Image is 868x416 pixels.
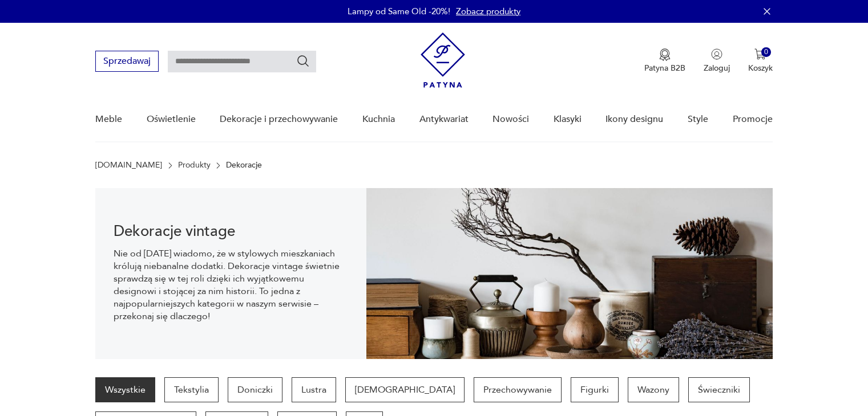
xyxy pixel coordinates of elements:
[419,97,469,141] a: Antykwariat
[95,58,159,66] a: Sprzedawaj
[659,48,671,61] img: Ikona medalu
[348,6,450,17] p: Lampy od Same Old -20%!
[644,63,685,74] p: Patyna B2B
[688,97,708,141] a: Style
[554,97,582,141] a: Klasyki
[492,97,529,141] a: Nowości
[748,48,773,74] button: 0Koszyk
[362,97,395,141] a: Kuchnia
[711,48,722,60] img: Ikonka użytkownika
[754,48,766,60] img: Ikona koszyka
[571,377,619,402] a: Figurki
[733,97,773,141] a: Promocje
[95,377,155,402] a: Wszystkie
[366,188,773,359] img: 3afcf10f899f7d06865ab57bf94b2ac8.jpg
[345,377,465,402] a: [DEMOGRAPHIC_DATA]
[474,377,562,402] a: Przechowywanie
[296,54,310,68] button: Szukaj
[220,97,338,141] a: Dekoracje i przechowywanie
[178,161,211,170] a: Produkty
[748,63,773,74] p: Koszyk
[644,48,685,74] a: Ikona medaluPatyna B2B
[605,97,663,141] a: Ikony designu
[628,377,679,402] a: Wazony
[704,63,730,74] p: Zaloguj
[704,48,730,74] button: Zaloguj
[164,377,219,402] a: Tekstylia
[147,97,196,141] a: Oświetlenie
[114,225,348,238] h1: Dekoracje vintage
[761,47,771,57] div: 0
[688,377,750,402] a: Świeczniki
[228,377,282,402] a: Doniczki
[421,32,465,88] img: Patyna - sklep z meblami i dekoracjami vintage
[95,51,159,72] button: Sprzedawaj
[95,161,162,170] a: [DOMAIN_NAME]
[114,247,348,323] p: Nie od [DATE] wiadomo, że w stylowych mieszkaniach królują niebanalne dodatki. Dekoracje vintage ...
[292,377,336,402] a: Lustra
[226,161,262,170] p: Dekoracje
[95,97,122,141] a: Meble
[644,48,685,74] button: Patyna B2B
[456,6,520,17] a: Zobacz produkty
